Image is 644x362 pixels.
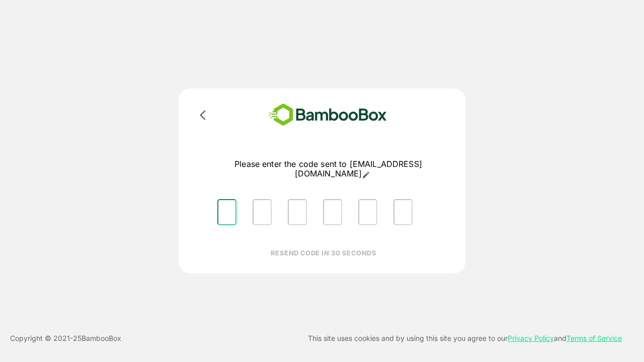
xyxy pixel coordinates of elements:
input: Please enter OTP character 1 [217,199,236,225]
input: Please enter OTP character 4 [323,199,342,225]
a: Privacy Policy [508,334,554,342]
img: bamboobox [254,101,401,129]
input: Please enter OTP character 3 [288,199,307,225]
a: Terms of Service [567,334,622,342]
input: Please enter OTP character 6 [393,199,413,225]
p: Please enter the code sent to [EMAIL_ADDRESS][DOMAIN_NAME] [209,159,447,179]
p: Copyright © 2021- 25 BambooBox [10,332,121,344]
p: This site uses cookies and by using this site you agree to our and [308,332,622,344]
input: Please enter OTP character 5 [358,199,377,225]
input: Please enter OTP character 2 [253,199,272,225]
